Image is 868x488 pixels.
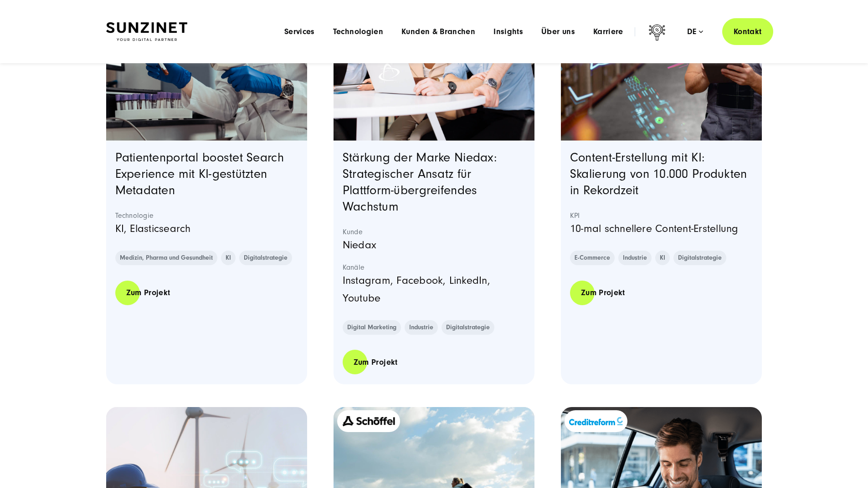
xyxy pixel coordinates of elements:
[569,417,623,425] img: Kundenlogo Creditreform blau - Digitalagentur SUNZINET
[673,251,726,265] a: Digitalstrategie
[343,320,401,335] a: Digital Marketing
[115,211,298,220] strong: Technologie
[343,272,526,307] p: Instagram, Facebook, LinkedIn, Youtube
[570,251,615,265] a: E-Commerce
[115,220,298,237] p: KI, Elasticsearch
[239,251,292,265] a: Digitalstrategie
[284,27,315,36] a: Services
[115,251,217,265] a: Medizin, Pharma und Gesundheit
[593,27,623,36] a: Karriere
[493,27,523,36] a: Insights
[343,349,409,375] a: Zum Projekt
[401,27,475,36] a: Kunden & Branchen
[115,151,284,197] a: Patientenportal boostet Search Experience mit KI-gestützten Metadaten
[221,251,236,265] a: KI
[343,263,526,272] strong: Kanäle
[570,220,753,237] p: 10-mal schnellere Content-Erstellung
[570,151,747,197] a: Content-Erstellung mit KI: Skalierung von 10.000 Produkten in Rekordzeit
[106,22,187,41] img: SUNZINET Full Service Digital Agentur
[722,18,773,45] a: Kontakt
[343,151,497,214] a: Stärkung der Marke Niedax: Strategischer Ansatz für Plattform-übergreifendes Wachstum
[655,251,670,265] a: KI
[405,320,438,335] a: Industrie
[618,251,652,265] a: Industrie
[570,211,753,220] strong: KPI
[342,416,395,427] img: Schöffel-Logo
[442,320,494,335] a: Digitalstrategie
[687,27,703,36] div: de
[343,227,526,236] strong: Kunde
[333,27,383,36] a: Technologien
[541,27,575,36] a: Über uns
[570,280,636,306] a: Zum Projekt
[115,280,181,306] a: Zum Projekt
[343,236,526,254] p: Niedax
